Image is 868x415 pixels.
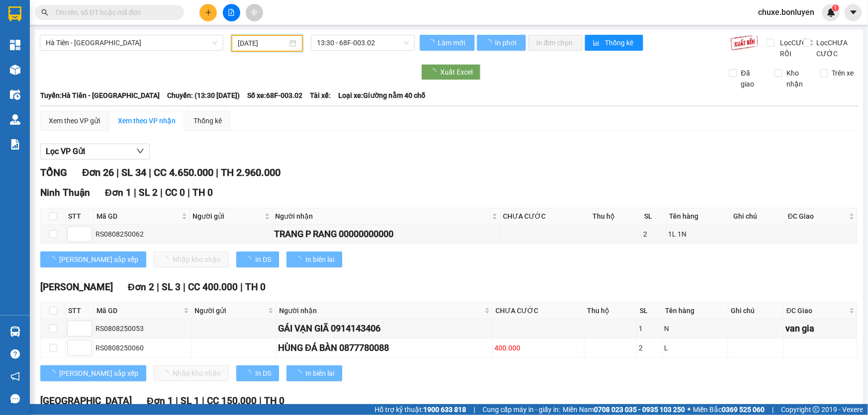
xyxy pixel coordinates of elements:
span: Trên xe [828,68,858,79]
span: caret-down [849,8,858,17]
span: question-circle [10,349,20,359]
img: solution-icon [10,139,20,150]
span: | [116,166,119,178]
img: icon-new-feature [827,8,836,17]
span: TH 0 [245,281,266,293]
div: HÙNG ĐÁ BÀN 0877780088 [278,341,491,355]
th: Thu hộ [590,208,642,225]
span: | [240,281,243,293]
span: Xuất Excel [440,67,473,78]
strong: 0369 525 060 [722,406,765,414]
span: Đã giao [737,68,767,89]
span: In DS [255,368,271,379]
span: loading [48,370,59,377]
span: | [259,395,262,407]
div: van gia [785,322,856,335]
span: Lọc VP Gửi [46,145,85,158]
span: loading [485,39,493,46]
button: In phơi [477,35,526,51]
span: | [183,281,186,293]
button: [PERSON_NAME] sắp xếp [40,365,146,381]
button: In biên lai [287,365,342,381]
span: message [10,394,20,404]
img: warehouse-icon [10,89,20,100]
button: Xuất Excel [421,64,481,80]
span: [PERSON_NAME] sắp xếp [59,368,138,379]
span: Số xe: 68F-003.02 [247,90,302,101]
span: CC 4.650.000 [154,166,213,178]
span: CC 150.000 [207,395,257,407]
th: Ghi chú [728,303,784,319]
span: SL 1 [181,395,199,407]
span: [GEOGRAPHIC_DATA] [40,395,132,407]
span: loading [294,256,305,263]
span: Lọc CƯỚC RỒI [776,37,814,59]
div: 2 [643,229,665,240]
span: 1 [834,4,837,11]
span: aim [251,9,258,16]
span: TH 2.960.000 [221,166,281,178]
input: 08/08/2025 [238,38,288,49]
th: CHƯA CƯỚC [493,303,584,319]
th: Tên hàng [663,303,728,319]
span: ⚪️ [687,408,690,412]
button: Lọc VP Gửi [40,144,150,160]
span: down [136,147,144,155]
button: Nhập kho nhận [154,251,229,267]
button: Nhập kho nhận [154,365,229,381]
div: 1L 1N [668,229,729,240]
button: In DS [236,251,279,267]
span: loading [429,69,440,76]
button: In biên lai [287,251,342,267]
span: loading [48,256,59,263]
span: Mã GD [96,211,180,222]
div: N [664,323,726,334]
span: Miền Bắc [693,404,765,415]
span: file-add [228,9,235,16]
span: | [202,395,204,407]
td: RS0808250060 [94,338,192,358]
span: TH 0 [193,187,213,198]
span: Làm mới [438,37,467,48]
div: 1 [639,323,661,334]
img: warehouse-icon [10,327,20,337]
div: GÁI VẠN GIÃ 0914143406 [278,322,491,335]
span: Cung cấp máy in - giấy in: [482,404,560,415]
div: RS0808250060 [96,342,190,353]
span: | [149,166,151,178]
th: STT [66,303,94,319]
span: CC 0 [165,187,185,198]
span: | [134,187,136,198]
span: ĐC Giao [786,305,847,316]
span: Người nhận [279,305,482,316]
span: | [772,404,773,415]
span: | [160,187,163,198]
span: bar-chart [593,39,601,47]
span: Hà Tiên - Đà Nẵng [46,35,217,50]
button: bar-chartThống kê [585,35,643,51]
span: Người gửi [193,211,263,222]
button: caret-down [845,4,862,21]
span: search [41,9,48,16]
span: loading [428,39,436,46]
span: Miền Nam [563,404,685,415]
span: Kho nhận [782,68,812,89]
span: Người gửi [194,305,266,316]
span: Đơn 2 [128,281,154,293]
img: logo-vxr [8,6,21,21]
span: | [188,187,190,198]
th: STT [66,208,94,225]
th: Tên hàng [667,208,731,225]
div: 400.000 [494,342,582,353]
b: Tuyến: Hà Tiên - [GEOGRAPHIC_DATA] [40,91,160,99]
span: In DS [255,254,271,265]
img: dashboard-icon [10,40,20,50]
span: Tài xế: [310,90,331,101]
strong: 0708 023 035 - 0935 103 250 [594,406,685,414]
button: In DS [236,365,279,381]
span: | [474,404,475,415]
span: Loại xe: Giường nằm 40 chỗ [338,90,425,101]
span: In biên lai [305,368,334,379]
span: plus [205,9,212,16]
span: 13:30 - 68F-003.02 [317,35,409,50]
